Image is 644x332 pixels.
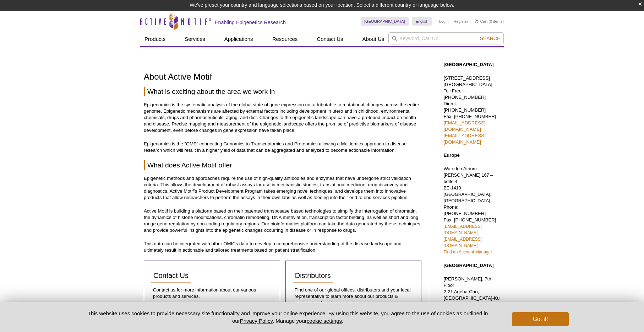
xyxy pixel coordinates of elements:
[75,310,500,325] p: This website uses cookies to provide necessary site functionality and improve your online experie...
[144,175,422,201] p: Epigenetic methods and approaches require the use of high-quality antibodies and enzymes that hav...
[307,318,342,324] button: cookie settings
[443,173,493,203] span: [PERSON_NAME] 167 – boîte 4 BE-1410 [GEOGRAPHIC_DATA], [GEOGRAPHIC_DATA]
[412,17,432,26] a: English
[443,75,500,145] p: [STREET_ADDRESS] [GEOGRAPHIC_DATA] Toll Free: [PHONE_NUMBER] Direct: [PHONE_NUMBER] Fax: [PHONE_N...
[268,32,302,46] a: Resources
[144,72,422,82] h1: About Active Motif
[443,152,459,158] strong: Europe
[295,272,331,279] span: Distributors
[443,237,481,248] a: [EMAIL_ADDRESS][DOMAIN_NAME]
[443,62,493,67] strong: [GEOGRAPHIC_DATA]
[475,19,487,24] a: Cart
[151,268,191,283] a: Contact Us
[475,19,478,23] img: Your Cart
[439,19,449,24] a: Login
[312,32,347,46] a: Contact Us
[215,19,286,26] h2: Enabling Epigenetics Research
[443,133,485,145] a: [EMAIL_ADDRESS][DOMAIN_NAME]
[140,32,170,46] a: Products
[443,263,493,268] strong: [GEOGRAPHIC_DATA]
[180,32,209,46] a: Services
[151,287,273,300] p: Contact us for more information about our various products and services.
[480,36,501,41] span: Search
[153,272,189,279] span: Contact Us
[144,241,422,253] p: This data can be integrated with other OMICs data to develop a comprehensive understanding of the...
[144,208,422,234] p: Active Motif is building a platform based on their patented transposase based technologies to sim...
[144,160,422,170] h2: What does Active Motif offer
[443,120,485,132] a: [EMAIL_ADDRESS][DOMAIN_NAME]
[220,32,257,46] a: Applications
[443,224,481,235] a: [EMAIL_ADDRESS][DOMAIN_NAME]
[240,318,273,324] a: Privacy Policy
[453,19,468,24] a: Register
[388,32,504,44] input: Keyword, Cat. No.
[475,17,504,26] li: (0 items)
[478,35,503,42] button: Search
[361,17,409,26] a: [GEOGRAPHIC_DATA]
[443,166,500,255] p: Waterloo Atrium Phone: [PHONE_NUMBER] Fax: [PHONE_NUMBER]
[512,312,569,326] button: Got it!
[144,87,422,96] h2: What is exciting about the area we work in
[451,17,452,26] li: |
[443,250,492,255] a: Find an Account Manager
[153,302,178,307] a: Learn More
[144,102,422,134] p: Epigenomics is the systematic analysis of the global state of gene expression not attributable to...
[358,32,389,46] a: About Us
[293,287,414,306] p: Find one of our global offices, distributors and your local representative to learn more about ou...
[293,268,333,283] a: Distributors
[144,141,422,154] p: Epigenomics is the “OME” connecting Genomics to Transcriptomics and Proteomics allowing a Multiom...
